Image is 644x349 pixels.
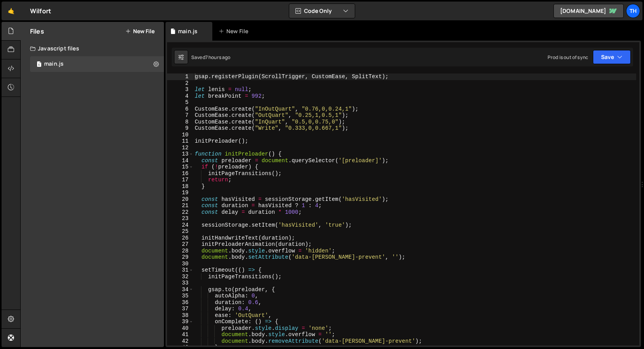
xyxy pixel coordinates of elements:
[167,299,194,306] div: 36
[167,222,194,229] div: 24
[167,93,194,100] div: 4
[167,338,194,345] div: 42
[30,6,51,16] div: Wilfort
[548,54,588,61] div: Prod is out of sync
[167,241,194,248] div: 27
[167,106,194,113] div: 6
[167,306,194,312] div: 37
[167,267,194,274] div: 31
[167,235,194,242] div: 26
[30,56,164,72] div: 16468/44594.js
[30,27,44,36] h2: Files
[167,209,194,216] div: 22
[167,286,194,293] div: 34
[167,325,194,332] div: 40
[289,4,355,18] button: Code Only
[167,196,194,203] div: 20
[2,2,21,20] a: 🤙
[167,177,194,183] div: 17
[167,157,194,164] div: 14
[167,228,194,235] div: 25
[593,50,631,64] button: Save
[37,62,41,68] span: 1
[205,54,231,61] div: 7 hours ago
[167,132,194,138] div: 10
[167,80,194,87] div: 2
[553,4,624,18] a: [DOMAIN_NAME]
[167,119,194,125] div: 8
[167,190,194,196] div: 19
[167,261,194,267] div: 30
[626,4,640,18] a: Th
[167,164,194,170] div: 15
[167,293,194,299] div: 35
[167,99,194,106] div: 5
[167,319,194,325] div: 39
[21,41,164,56] div: Javascript files
[167,112,194,119] div: 7
[219,27,251,35] div: New File
[167,73,194,80] div: 1
[178,27,197,35] div: main.js
[191,54,231,61] div: Saved
[167,254,194,261] div: 29
[167,138,194,145] div: 11
[167,248,194,254] div: 28
[167,170,194,177] div: 16
[167,274,194,280] div: 32
[167,280,194,286] div: 33
[167,145,194,151] div: 12
[44,61,64,68] div: main.js
[167,331,194,338] div: 41
[167,215,194,222] div: 23
[167,125,194,132] div: 9
[167,86,194,93] div: 3
[167,312,194,319] div: 38
[125,28,155,34] button: New File
[167,202,194,209] div: 21
[167,183,194,190] div: 18
[167,151,194,157] div: 13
